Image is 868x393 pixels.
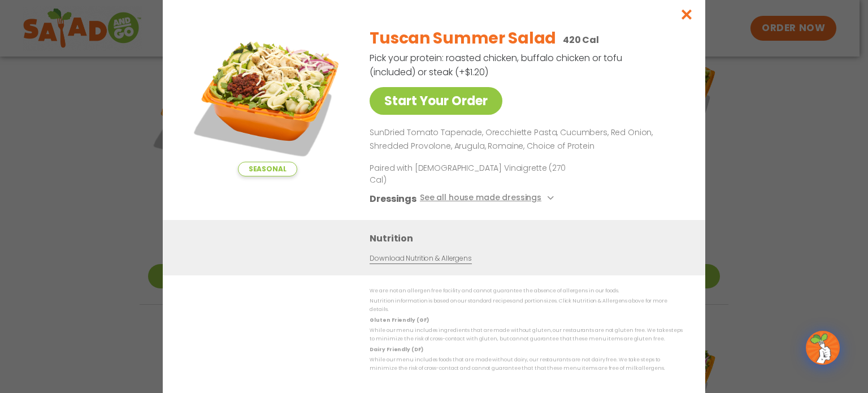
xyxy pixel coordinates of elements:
[370,126,678,153] p: SunDried Tomato Tapenade, Orecchiette Pasta, Cucumbers, Red Onion, Shredded Provolone, Arugula, R...
[370,317,428,323] strong: Gluten Friendly (GF)
[370,87,502,115] a: Start Your Order
[370,297,683,314] p: Nutrition information is based on our standard recipes and portion sizes. Click Nutrition & Aller...
[188,18,346,176] img: Featured product photo for Tuscan Summer Salad
[370,27,556,50] h2: Tuscan Summer Salad
[370,231,688,245] h3: Nutrition
[370,287,683,295] p: We are not an allergen free facility and cannot guarantee the absence of allergens in our foods.
[420,192,557,206] button: See all house made dressings
[563,33,599,47] p: 420 Cal
[370,346,423,353] strong: Dairy Friendly (DF)
[370,192,416,206] h3: Dressings
[370,51,624,79] p: Pick your protein: roasted chicken, buffalo chicken or tofu (included) or steak (+$1.20)
[370,326,683,344] p: While our menu includes ingredients that are made without gluten, our restaurants are not gluten ...
[370,253,471,264] a: Download Nutrition & Allergens
[370,356,683,373] p: While our menu includes foods that are made without dairy, our restaurants are not dairy free. We...
[238,162,297,176] span: Seasonal
[370,162,579,186] p: Paired with [DEMOGRAPHIC_DATA] Vinaigrette (270 Cal)
[807,332,839,364] img: wpChatIcon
